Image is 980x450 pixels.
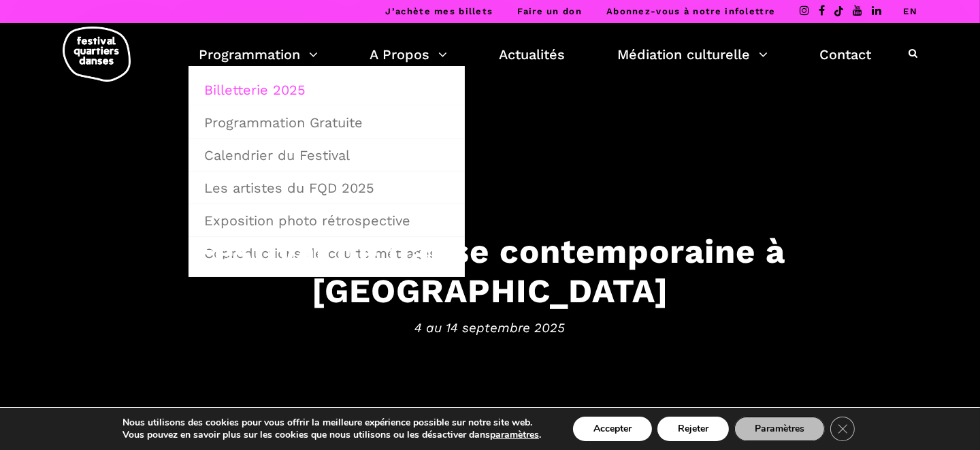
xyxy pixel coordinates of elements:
[122,429,541,441] p: Vous pouvez en savoir plus sur les cookies que nous utilisons ou les désactiver dans .
[196,74,457,106] a: Billetterie 2025
[830,417,855,441] button: Close GDPR Cookie Banner
[490,429,539,441] button: paramètres
[617,43,768,66] a: Médiation culturelle
[199,43,318,66] a: Programmation
[196,172,457,204] a: Les artistes du FQD 2025
[63,27,131,82] img: logo-fqd-med
[68,231,912,312] h3: Festival de danse contemporaine à [GEOGRAPHIC_DATA]
[606,6,775,16] a: Abonnez-vous à notre infolettre
[122,417,541,429] p: Nous utilisons des cookies pour vous offrir la meilleure expérience possible sur notre site web.
[819,43,871,66] a: Contact
[573,417,652,441] button: Accepter
[657,417,729,441] button: Rejeter
[196,107,457,138] a: Programmation Gratuite
[903,6,917,16] a: EN
[68,319,912,339] span: 4 au 14 septembre 2025
[500,43,566,66] a: Actualités
[517,6,582,16] a: Faire un don
[196,205,457,236] a: Exposition photo rétrospective
[734,417,825,441] button: Paramètres
[370,43,447,66] a: A Propos
[385,6,493,16] a: J’achète mes billets
[196,140,457,171] a: Calendrier du Festival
